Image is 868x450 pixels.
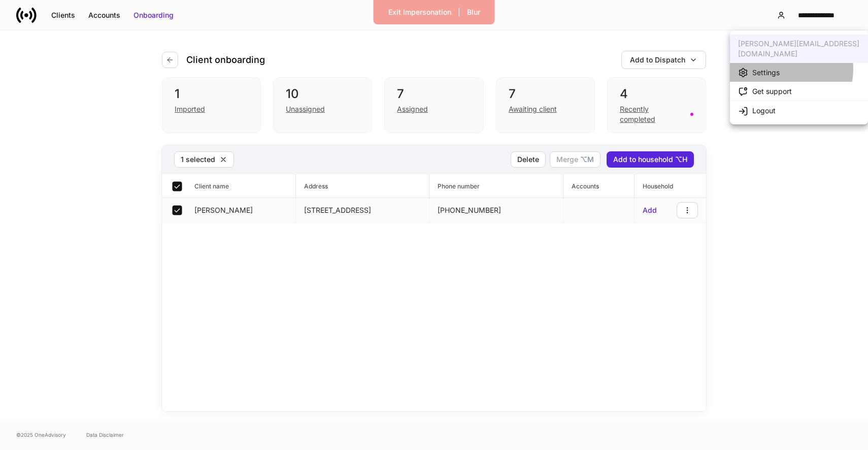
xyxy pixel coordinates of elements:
div: Get support [752,86,792,97]
div: Blur [467,7,480,17]
div: Logout [752,106,776,116]
div: [PERSON_NAME][EMAIL_ADDRESS][DOMAIN_NAME] [730,35,868,63]
div: Exit Impersonation [388,7,451,17]
div: Settings [752,68,780,78]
